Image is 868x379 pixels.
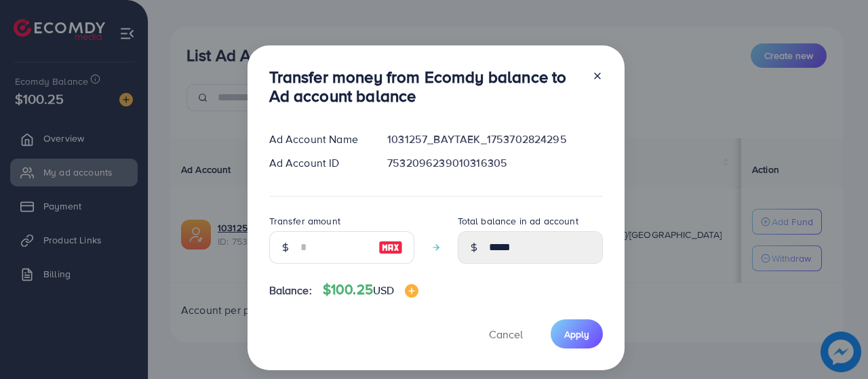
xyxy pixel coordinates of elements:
div: 1031257_BAYTAEK_1753702824295 [376,132,613,147]
label: Transfer amount [269,214,340,228]
span: Balance: [269,283,312,298]
img: image [378,239,403,256]
span: Apply [564,327,589,341]
button: Cancel [472,319,540,348]
img: image [405,284,418,298]
h3: Transfer money from Ecomdy balance to Ad account balance [269,67,581,106]
div: Ad Account ID [258,155,377,171]
div: Ad Account Name [258,132,377,147]
label: Total balance in ad account [458,214,578,228]
h4: $100.25 [323,281,419,298]
span: USD [373,283,394,298]
div: 7532096239010316305 [376,155,613,171]
button: Apply [551,319,603,348]
span: Cancel [489,327,523,342]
